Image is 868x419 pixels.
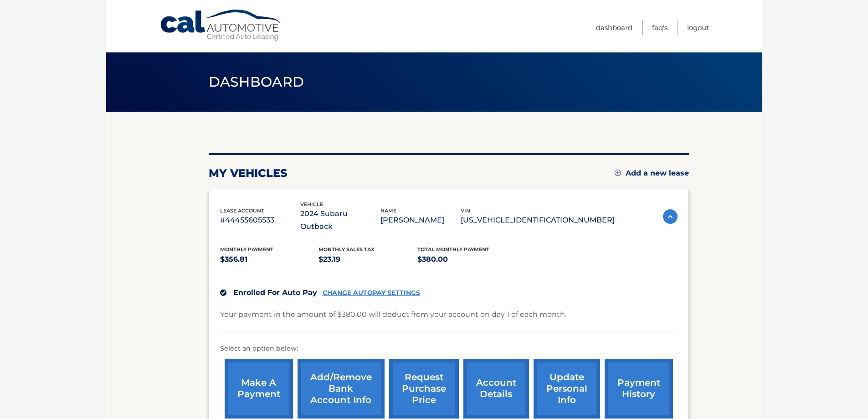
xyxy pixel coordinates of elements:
span: Monthly sales Tax [318,246,375,253]
p: Select an option below: [220,343,678,354]
img: accordion-active.svg [663,209,678,224]
a: Add/Remove bank account info [298,359,385,419]
a: account details [463,359,529,419]
a: payment history [605,359,673,419]
span: Dashboard [209,73,304,90]
a: Add a new lease [615,169,689,178]
p: $380.00 [417,253,516,266]
span: vehicle [300,201,323,207]
a: make a payment [225,359,293,419]
p: $23.19 [318,253,417,266]
p: [PERSON_NAME] [380,214,461,227]
img: add.svg [615,170,621,176]
a: Logout [687,20,709,35]
p: 2024 Subaru Outback [300,207,380,233]
span: Total Monthly Payment [417,246,489,253]
p: #44455605533 [220,214,300,227]
span: Enrolled For Auto Pay [233,288,317,297]
p: Your payment in the amount of $380.00 will deduct from your account on day 1 of each month. [220,308,566,321]
a: request purchase price [389,359,459,419]
span: Monthly Payment [220,246,273,253]
a: update personal info [534,359,600,419]
h2: my vehicles [209,166,288,180]
span: lease account [220,207,264,214]
p: $356.81 [220,253,319,266]
span: name [380,207,396,214]
a: Cal Automotive [159,9,282,41]
a: CHANGE AUTOPAY SETTINGS [323,289,420,297]
img: check.svg [220,290,226,296]
p: [US_VEHICLE_IDENTIFICATION_NUMBER] [461,214,615,227]
a: Dashboard [596,20,632,35]
a: FAQ's [652,20,668,35]
span: vin [461,207,470,214]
